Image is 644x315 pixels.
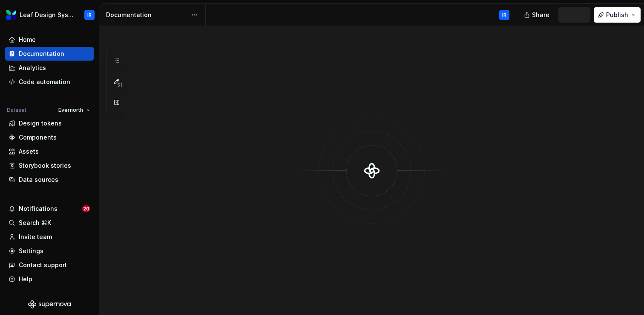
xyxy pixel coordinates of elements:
div: Components [19,133,57,142]
div: Contact support [19,261,67,269]
div: Help [19,275,32,283]
div: Dataset [7,107,26,114]
div: Documentation [19,50,64,58]
div: Documentation [106,11,187,19]
div: Storybook stories [19,161,71,170]
a: Invite team [5,230,94,244]
span: Evernorth [58,107,83,114]
div: Home [19,35,36,44]
div: Settings [19,247,43,255]
a: Code automation [5,75,94,89]
div: Invite team [19,233,52,241]
span: Share [532,11,549,19]
div: IR [502,12,506,18]
a: Design tokens [5,117,94,130]
a: Analytics [5,61,94,75]
div: Design tokens [19,119,62,128]
a: Components [5,131,94,144]
span: 20 [82,205,90,212]
div: IR [87,12,92,18]
img: 6e787e26-f4c0-4230-8924-624fe4a2d214.png [6,10,16,20]
span: 51 [116,82,124,88]
button: Notifications20 [5,202,94,216]
a: Home [5,33,94,47]
a: Assets [5,145,94,158]
a: Settings [5,244,94,258]
button: Help [5,272,94,286]
span: Publish [606,11,628,19]
button: Search ⌘K [5,216,94,230]
button: Share [520,7,555,23]
svg: Supernova Logo [28,300,71,309]
div: Leaf Design System [20,11,74,19]
a: Data sources [5,173,94,187]
div: Data sources [19,175,58,184]
a: Documentation [5,47,94,61]
button: Leaf Design SystemIR [2,6,97,24]
div: Code automation [19,78,70,86]
button: Contact support [5,258,94,272]
div: Search ⌘K [19,219,51,227]
a: Storybook stories [5,159,94,172]
button: Evernorth [55,104,94,116]
div: Assets [19,147,39,156]
div: Notifications [19,204,57,213]
button: Publish [594,7,641,23]
div: Analytics [19,64,46,72]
